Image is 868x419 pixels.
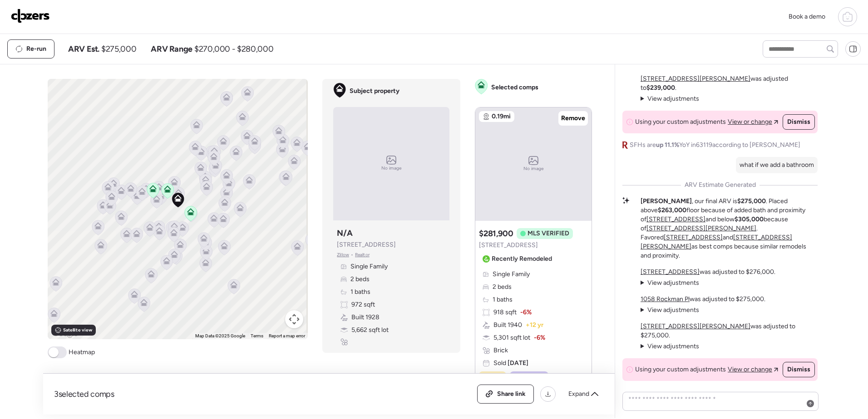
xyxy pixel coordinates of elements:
a: View or change [728,365,778,374]
span: View adjustments [647,279,699,287]
span: Selected comps [491,83,538,92]
p: was adjusted to $276,000. [641,268,775,277]
span: -6% [534,333,545,342]
strong: $263,000 [658,206,686,214]
a: [STREET_ADDRESS][PERSON_NAME] [646,224,756,232]
span: 1 baths [350,287,370,297]
span: 972 sqft [351,300,375,309]
span: ARV Range [151,44,192,54]
h3: $281,900 [479,228,513,239]
span: [STREET_ADDRESS] [337,240,396,249]
summary: View adjustments [641,94,699,103]
a: [STREET_ADDRESS] [641,268,700,276]
span: $270,000 - $280,000 [194,44,273,54]
span: Realtor [355,251,370,258]
a: Report a map error [269,333,305,338]
strong: $239,000 [646,84,675,92]
a: [STREET_ADDRESS][PERSON_NAME] [641,322,750,330]
span: Dismiss [787,117,810,127]
span: 5,662 sqft lot [351,326,389,335]
span: View or change [728,365,772,374]
p: was adjusted to . [641,74,818,93]
span: MLS VERIFIED [528,229,569,238]
a: [STREET_ADDRESS] [664,234,723,241]
span: Re-run [26,44,46,54]
p: was adjusted to $275,000. [641,295,765,304]
span: Zillow [337,251,349,258]
span: 2 beds [350,275,370,284]
span: Sold [493,359,528,368]
span: [STREET_ADDRESS] [479,241,538,250]
span: Subject property [350,87,399,96]
span: Sold [490,372,503,381]
span: No image [523,165,543,172]
span: Remove [561,114,585,123]
p: , our final ARV is . Placed above floor because of added bath and proximity of and below because ... [641,197,818,260]
span: 918 sqft [493,308,517,317]
summary: View adjustments [641,342,699,351]
span: 1 baths [493,295,513,304]
span: SFHs are YoY in 63119 according to [PERSON_NAME] [630,141,800,150]
span: No image [381,165,401,172]
span: Built 1940 [493,321,522,330]
span: Dismiss [787,365,810,374]
span: Single Family [350,262,388,271]
a: 1058 Rockman Pl [641,295,690,303]
span: Expand [568,390,589,399]
a: [STREET_ADDRESS][PERSON_NAME] [641,75,750,83]
strong: $305,000 [735,215,764,223]
span: [DATE] [506,359,528,367]
span: $275,000 [101,44,136,54]
img: Google [50,327,80,339]
span: View adjustments [647,306,699,314]
span: Heatmap [69,348,95,357]
span: Single Family [493,270,530,279]
span: Brick [493,346,508,355]
summary: View adjustments [641,306,699,315]
a: [STREET_ADDRESS] [646,215,705,223]
a: Terms (opens in new tab) [251,333,263,338]
span: Non-flip [521,372,545,381]
span: + 12 yr [526,321,543,330]
span: ARV Estimate Generated [685,180,756,190]
span: 3 selected comps [54,389,114,400]
span: View adjustments [647,342,699,350]
span: Using your custom adjustments [635,365,726,374]
span: Book a demo [789,13,825,20]
span: Map Data ©2025 Google [195,333,245,338]
span: 0.19mi [492,112,511,121]
span: • [351,251,353,258]
strong: [PERSON_NAME] [641,197,692,205]
span: -6% [520,308,532,317]
span: 2 beds [493,283,512,292]
a: View or change [728,117,778,127]
span: View adjustments [647,95,699,102]
button: Map camera controls [285,310,303,328]
span: Satellite view [63,326,92,334]
span: ARV Est. [68,44,99,54]
span: Share link [497,390,526,399]
span: 5,301 sqft lot [493,333,530,342]
img: Logo [11,9,50,23]
a: Open this area in Google Maps (opens a new window) [50,327,80,339]
span: Using your custom adjustments [635,117,726,127]
span: Recently Remodeled [492,254,552,263]
span: View or change [728,117,772,127]
summary: View adjustments [641,278,699,287]
p: what if we add a bathroom [740,161,814,170]
p: was adjusted to $275,000. [641,322,818,340]
span: Built 1928 [351,313,380,322]
h3: N/A [337,228,352,239]
strong: $275,000 [737,197,766,205]
span: up 11.1% [656,141,679,149]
